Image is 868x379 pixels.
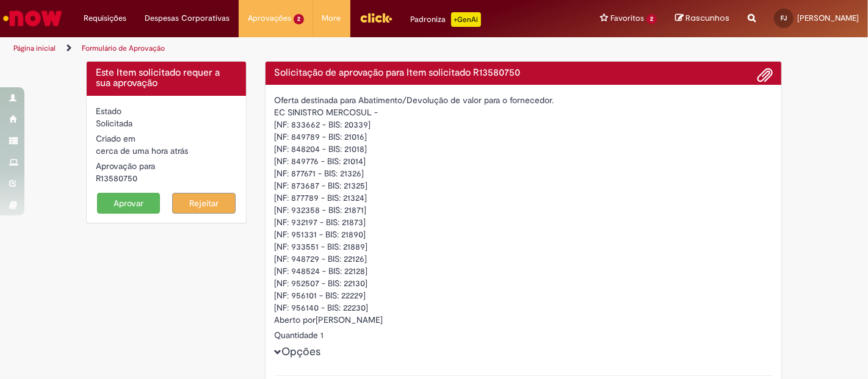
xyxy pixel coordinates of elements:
div: [NF: 956101 - BIS: 22229] [275,289,773,301]
span: Requisições [84,12,126,24]
span: FJ [781,14,787,22]
span: cerca de uma hora atrás [96,145,188,156]
div: [NF: 849789 - BIS: 21016] [275,131,773,143]
div: [NF: 833662 - BIS: 20339] [275,118,773,131]
span: [PERSON_NAME] [797,13,859,23]
img: click_logo_yellow_360x200.png [360,9,392,27]
div: 30/09/2025 11:45:25 [96,145,237,157]
div: [NF: 873687 - BIS: 21325] [275,179,773,192]
span: Despesas Corporativas [145,12,230,24]
a: Formulário de Aprovação [82,43,165,53]
h4: Solicitação de aprovação para Item solicitado R13580750 [275,68,773,79]
div: [NF: 952507 - BIS: 22130] [275,277,773,289]
p: +GenAi [451,12,481,27]
div: [NF: 951331 - BIS: 21890] [275,228,773,240]
span: Aprovações [248,12,291,24]
div: Padroniza [411,12,481,27]
span: More [322,12,341,24]
div: R13580750 [96,172,237,184]
div: [NF: 849776 - BIS: 21014] [275,155,773,167]
span: 2 [294,14,304,24]
div: [NF: 877671 - BIS: 21326] [275,167,773,179]
div: Oferta destinada para Abatimento/Devolução de valor para o fornecedor. [275,94,773,106]
div: [PERSON_NAME] [275,314,773,329]
a: Página inicial [13,43,56,53]
div: [NF: 932197 - BIS: 21873] [275,216,773,228]
div: [NF: 933551 - BIS: 21889] [275,240,773,253]
span: 2 [646,14,657,24]
div: [NF: 932358 - BIS: 21871] [275,204,773,216]
div: [NF: 948729 - BIS: 22126] [275,253,773,265]
label: Aberto por [275,314,316,326]
div: Solicitada [96,117,237,129]
div: [NF: 877789 - BIS: 21324] [275,192,773,204]
h4: Este Item solicitado requer a sua aprovação [96,68,237,89]
label: Criado em [96,132,136,145]
div: EC SINISTRO MERCOSUL - [275,106,773,118]
time: 30/09/2025 11:45:25 [96,145,188,156]
label: Estado [96,105,121,117]
div: [NF: 956140 - BIS: 22230] [275,301,773,314]
a: Rascunhos [675,13,729,24]
div: Quantidade 1 [275,329,773,341]
div: [NF: 848204 - BIS: 21018] [275,143,773,155]
span: Rascunhos [685,12,729,24]
ul: Trilhas de página [9,37,570,60]
div: [NF: 948524 - BIS: 22128] [275,265,773,277]
button: Aprovar [97,193,161,214]
button: Rejeitar [172,193,236,214]
img: ServiceNow [1,6,64,31]
label: Aprovação para [96,160,155,172]
span: Favoritos [610,12,644,24]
